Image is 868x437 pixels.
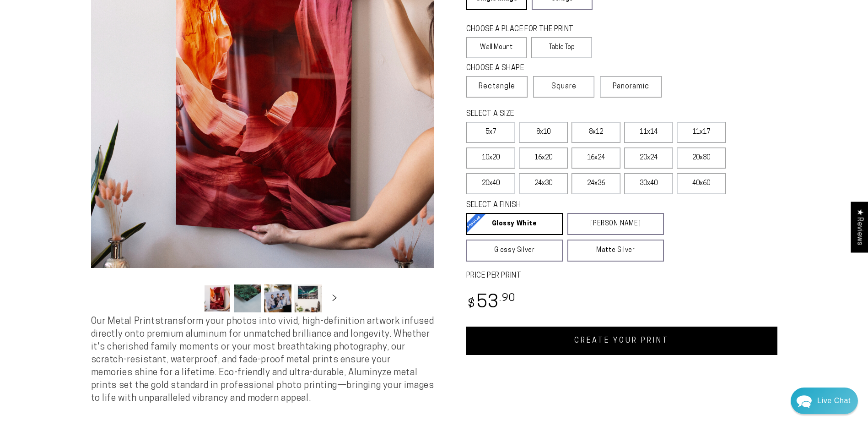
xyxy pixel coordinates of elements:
[234,284,261,312] button: Load image 2 in gallery view
[264,284,291,312] button: Load image 3 in gallery view
[624,147,673,169] label: 20x24
[466,240,563,262] a: Glossy Silver
[551,81,577,92] span: Square
[466,271,777,281] label: PRICE PER PRINT
[613,83,649,90] span: Panoramic
[324,288,345,308] button: Slide right
[91,317,434,403] span: Our Metal Prints transform your photos into vivid, high-definition artwork infused directly onto ...
[466,173,515,194] label: 20x40
[677,147,726,169] label: 20x30
[567,213,664,235] a: [PERSON_NAME]
[466,200,642,211] legend: SELECT A FINISH
[466,109,649,120] legend: SELECT A SIZE
[519,173,568,194] label: 24x30
[817,388,851,414] div: Contact Us Directly
[181,288,201,308] button: Slide left
[466,63,585,74] legend: CHOOSE A SHAPE
[499,293,516,304] sup: .90
[479,81,515,92] span: Rectangle
[466,122,515,143] label: 5x7
[466,327,777,355] a: CREATE YOUR PRINT
[567,240,664,262] a: Matte Silver
[624,173,673,194] label: 30x40
[466,213,563,235] a: Glossy White
[519,122,568,143] label: 8x10
[677,122,726,143] label: 11x17
[531,37,592,58] label: Table Top
[677,173,726,194] label: 40x60
[571,173,620,194] label: 24x36
[791,388,858,414] div: Chat widget toggle
[466,24,584,35] legend: CHOOSE A PLACE FOR THE PRINT
[466,294,516,312] bdi: 53
[851,202,868,252] div: Click to open Judge.me floating reviews tab
[571,147,620,169] label: 16x24
[204,284,231,312] button: Load image 1 in gallery view
[624,122,673,143] label: 11x14
[466,147,515,169] label: 10x20
[519,147,568,169] label: 16x20
[571,122,620,143] label: 8x12
[468,298,475,311] span: $
[466,37,527,58] label: Wall Mount
[294,284,322,312] button: Load image 4 in gallery view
